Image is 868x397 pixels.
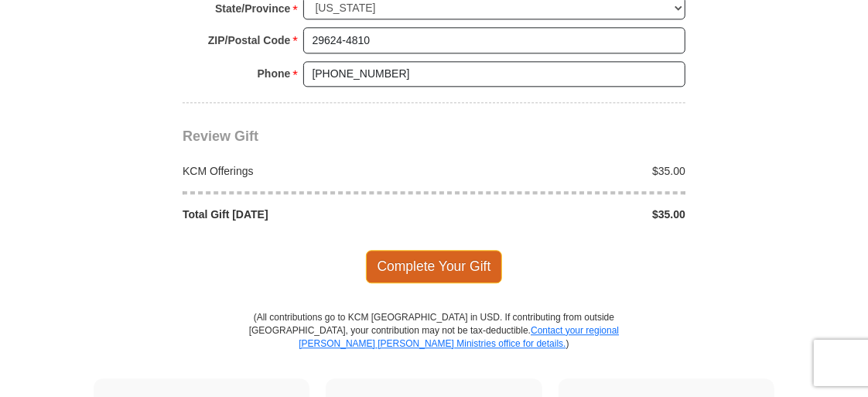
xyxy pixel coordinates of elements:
[258,63,291,84] strong: Phone
[208,29,291,51] strong: ZIP/Postal Code
[175,207,435,222] div: Total Gift [DATE]
[434,163,694,179] div: $35.00
[434,207,694,222] div: $35.00
[248,311,620,378] p: (All contributions go to KCM [GEOGRAPHIC_DATA] in USD. If contributing from outside [GEOGRAPHIC_D...
[299,325,619,349] a: Contact your regional [PERSON_NAME] [PERSON_NAME] Ministries office for details.
[366,250,503,282] span: Complete Your Gift
[183,128,258,144] span: Review Gift
[175,163,435,179] div: KCM Offerings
